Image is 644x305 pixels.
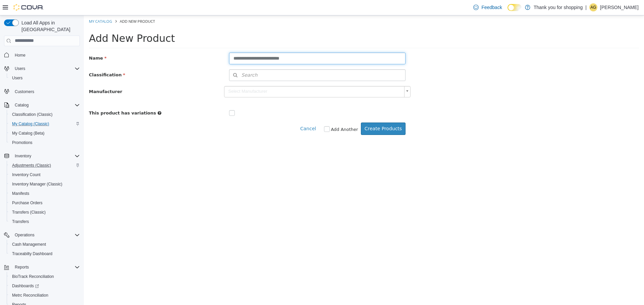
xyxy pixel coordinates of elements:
button: My Catalog (Beta) [7,129,83,138]
p: | [585,3,587,11]
input: Dark Mode [507,4,522,11]
a: Traceabilty Dashboard [9,250,55,258]
span: Promotions [12,140,33,145]
a: BioTrack Reconciliation [9,273,57,281]
button: My Catalog (Classic) [7,119,83,129]
a: Transfers [9,218,32,226]
span: Search [146,56,174,63]
button: Customers [1,87,83,96]
button: Create Products [277,107,322,120]
span: Load All Apps in [GEOGRAPHIC_DATA] [19,19,80,33]
a: Adjustments (Classic) [9,161,54,169]
span: Inventory Count [12,172,41,177]
span: Cash Management [12,242,46,247]
a: Transfers (Classic) [9,208,48,216]
span: Dashboards [12,283,39,289]
a: Manifests [9,189,32,198]
button: Inventory Count [7,170,83,179]
a: Home [12,51,28,59]
span: Customers [12,87,80,96]
span: Catalog [12,101,80,109]
img: Cova [13,4,44,11]
label: Add Another [247,111,274,118]
span: Inventory [12,152,80,160]
span: Users [12,75,22,81]
button: Inventory [12,152,34,160]
span: Manifests [9,189,80,198]
div: Alejandro Gomez [589,3,597,11]
span: My Catalog (Classic) [12,121,49,127]
p: Thank you for shopping [534,3,583,11]
a: Purchase Orders [9,199,45,207]
a: Promotions [9,139,35,147]
span: Purchase Orders [12,200,43,206]
span: Users [12,65,80,73]
a: My Catalog (Beta) [9,129,47,137]
button: Home [1,50,83,60]
button: Cancel [216,107,236,120]
span: BioTrack Reconciliation [9,273,80,281]
button: Operations [12,231,37,239]
span: Metrc Reconciliation [9,291,80,299]
span: Manifests [12,191,29,196]
button: Search [145,54,322,66]
span: Transfers [9,218,80,226]
span: Name [5,40,23,45]
button: BioTrack Reconciliation [7,272,83,281]
p: [PERSON_NAME] [600,3,639,11]
button: Classification (Classic) [7,110,83,119]
span: Inventory Manager (Classic) [9,180,80,188]
span: Adjustments (Classic) [12,163,51,168]
span: Promotions [9,139,80,147]
button: Purchase Orders [7,198,83,208]
button: Users [7,73,83,83]
span: Inventory Count [9,171,80,179]
a: Feedback [471,1,504,14]
span: Inventory Manager (Classic) [12,181,62,187]
button: Operations [1,230,83,240]
span: Cash Management [9,240,80,248]
a: My Catalog (Classic) [9,120,52,128]
button: Manifests [7,189,83,198]
span: Metrc Reconciliation [12,293,48,298]
span: My Catalog (Beta) [9,129,80,137]
button: Reports [1,262,83,272]
button: Traceabilty Dashboard [7,249,83,258]
span: Feedback [481,4,502,11]
span: Users [15,66,25,71]
button: Cash Management [7,240,83,249]
a: Inventory Manager (Classic) [9,180,65,188]
span: Catalog [15,102,29,108]
button: Catalog [12,101,31,109]
a: Classification (Classic) [9,110,55,119]
span: My Catalog (Beta) [12,131,45,136]
span: Users [9,74,80,82]
span: My Catalog (Classic) [9,120,80,128]
span: Classification (Classic) [12,112,53,117]
span: Home [15,53,25,58]
span: Select Manufacturer [141,71,318,81]
span: AG [590,3,596,11]
button: Adjustments (Classic) [7,161,83,170]
a: Metrc Reconciliation [9,291,51,299]
span: Transfers (Classic) [12,210,46,215]
a: Cash Management [9,240,49,248]
span: Operations [15,232,35,238]
span: Customers [15,89,34,94]
button: Metrc Reconciliation [7,291,83,300]
button: Promotions [7,138,83,147]
span: Inventory [15,153,31,159]
button: Inventory [1,151,83,161]
a: Inventory Count [9,171,43,179]
span: Reports [15,264,29,270]
a: Customers [12,88,37,96]
span: Traceabilty Dashboard [9,250,80,258]
a: Users [9,74,25,82]
span: Adjustments (Classic) [9,161,80,169]
span: Classification [5,57,41,62]
button: Reports [12,263,32,271]
button: Inventory Manager (Classic) [7,179,83,189]
button: Transfers (Classic) [7,208,83,217]
span: Reports [12,263,80,271]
